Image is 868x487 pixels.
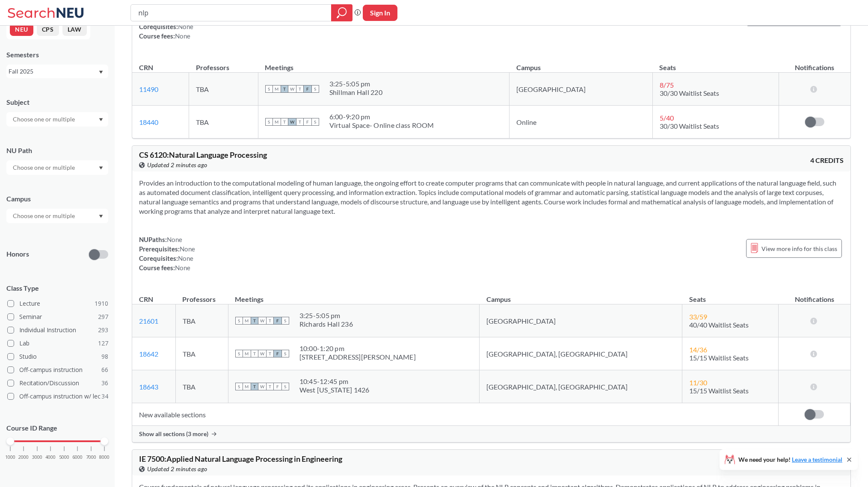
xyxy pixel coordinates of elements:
span: S [281,317,289,325]
div: CRN [139,295,153,304]
div: Dropdown arrow [6,112,108,127]
svg: Dropdown arrow [99,118,103,121]
div: Virtual Space- Online class ROOM [329,121,434,130]
div: NUPaths: Prerequisites: Corequisites: Course fees: [139,235,195,272]
span: T [266,317,274,325]
div: 3:25 - 5:05 pm [329,80,382,88]
span: 66 [101,365,108,375]
button: CPS [37,23,59,36]
span: 30/30 Waitlist Seats [660,89,719,97]
span: F [274,317,281,325]
a: 18643 [139,383,158,391]
span: 33 / 59 [689,313,707,321]
span: IE 7500 : Applied Natural Language Processing in Engineering [139,454,342,463]
label: Individual Instruction [7,325,108,336]
span: S [281,350,289,357]
td: Online [510,106,652,139]
svg: Dropdown arrow [99,166,103,170]
div: Subject [6,97,108,107]
label: Off-campus instruction w/ lec [7,391,108,402]
div: Dropdown arrow [6,160,108,175]
th: Notifications [779,54,850,73]
span: 15/15 Waitlist Seats [689,387,749,395]
span: 98 [101,352,108,361]
a: Leave a testimonial [792,456,842,463]
td: TBA [189,73,258,106]
label: Studio [7,351,108,362]
div: Semesters [6,50,108,59]
span: 8 / 75 [660,81,674,89]
span: T [296,118,304,126]
div: Dropdown arrow [6,209,108,223]
section: Provides an introduction to the computational modeling of human language, the ongoing effort to c... [139,178,844,216]
span: None [178,23,193,30]
input: Choose one or multiple [9,114,80,124]
span: 293 [98,325,108,335]
span: W [258,317,266,325]
span: F [304,85,311,93]
div: 3:25 - 5:05 pm [299,311,353,320]
span: F [274,383,281,390]
label: Off-campus instruction [7,364,108,375]
td: [GEOGRAPHIC_DATA] [480,304,682,337]
span: 4000 [45,455,56,460]
span: T [296,85,304,93]
input: Class, professor, course number, "phrase" [137,6,325,20]
span: 7000 [86,455,96,460]
div: CRN [139,63,153,72]
span: Updated 2 minutes ago [147,160,207,170]
input: Choose one or multiple [9,162,80,173]
span: W [288,85,296,93]
span: 1910 [95,299,108,308]
span: M [243,350,251,357]
td: [GEOGRAPHIC_DATA] [510,73,652,106]
p: Honors [6,249,29,259]
span: None [175,264,190,272]
span: T [251,383,258,390]
span: 15/15 Waitlist Seats [689,354,749,362]
td: TBA [175,304,228,337]
td: TBA [175,337,228,370]
span: M [273,118,281,126]
span: 1000 [5,455,15,460]
a: 21601 [139,317,158,325]
span: 2000 [18,455,29,460]
td: TBA [189,106,258,139]
span: F [274,350,281,357]
span: 11 / 30 [689,378,707,387]
span: S [311,118,319,126]
span: M [243,317,251,325]
span: T [281,118,288,126]
span: S [311,85,319,93]
svg: magnifying glass [337,7,347,19]
span: View more info for this class [761,243,837,254]
span: S [235,317,243,325]
span: S [265,118,273,126]
th: Seats [652,54,779,73]
span: We need your help! [738,457,842,463]
span: 4 CREDITS [810,156,844,165]
a: 18440 [139,118,158,126]
span: 297 [98,312,108,322]
td: New available sections [132,403,779,426]
div: Shillman Hall 220 [329,88,382,97]
td: [GEOGRAPHIC_DATA], [GEOGRAPHIC_DATA] [480,337,682,370]
span: S [235,383,243,390]
span: None [180,245,195,253]
svg: Dropdown arrow [99,71,103,74]
th: Professors [175,286,228,304]
input: Choose one or multiple [9,211,80,221]
label: Recitation/Discussion [7,378,108,389]
span: Class Type [6,283,108,293]
th: Meetings [258,54,510,73]
td: [GEOGRAPHIC_DATA], [GEOGRAPHIC_DATA] [480,370,682,403]
span: None [175,32,190,40]
span: 8000 [99,455,110,460]
div: Richards Hall 236 [299,320,353,328]
a: 11490 [139,85,158,93]
svg: Dropdown arrow [99,215,103,218]
div: [STREET_ADDRESS][PERSON_NAME] [299,353,416,361]
span: 34 [101,392,108,401]
span: M [243,383,251,390]
th: Campus [480,286,682,304]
